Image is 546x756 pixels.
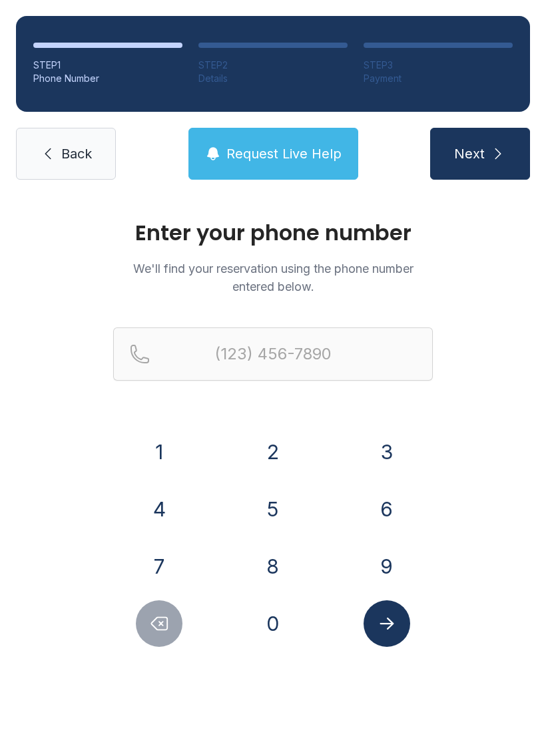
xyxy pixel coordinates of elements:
[364,543,410,590] button: 9
[113,222,433,244] h1: Enter your phone number
[250,543,296,590] button: 8
[364,72,513,85] div: Payment
[198,72,348,85] div: Details
[250,429,296,475] button: 2
[61,144,92,163] span: Back
[113,260,433,295] p: We'll find your reservation using the phone number entered below.
[33,59,182,72] div: STEP 1
[198,59,348,72] div: STEP 2
[364,429,410,475] button: 3
[136,600,182,647] button: Delete number
[364,600,410,647] button: Submit lookup form
[136,429,182,475] button: 1
[33,72,182,85] div: Phone Number
[136,486,182,532] button: 4
[364,59,513,72] div: STEP 3
[454,144,485,163] span: Next
[113,327,433,381] input: Reservation phone number
[364,486,410,532] button: 6
[226,144,342,163] span: Request Live Help
[250,600,296,647] button: 0
[136,543,182,590] button: 7
[250,486,296,532] button: 5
